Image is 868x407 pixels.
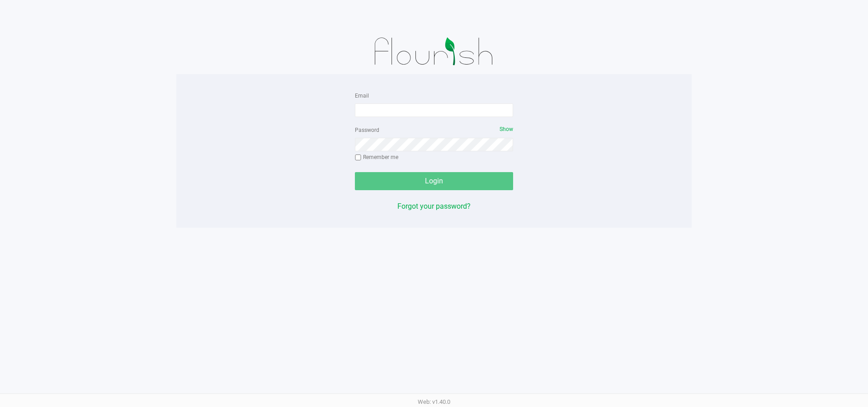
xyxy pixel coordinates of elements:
label: Email [355,92,369,100]
input: Remember me [355,154,361,161]
button: Forgot your password? [397,201,471,212]
label: Remember me [355,153,398,161]
span: Show [500,126,513,132]
span: Web: v1.40.0 [418,398,450,405]
label: Password [355,126,379,134]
